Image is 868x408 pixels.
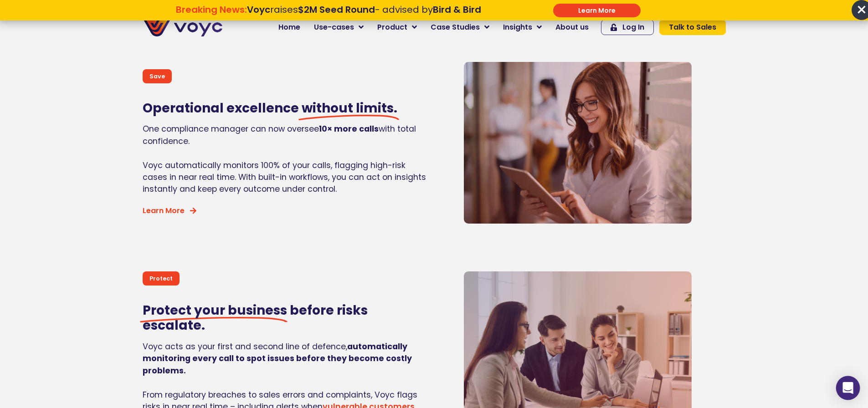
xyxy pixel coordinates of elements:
[307,18,370,36] a: Use-cases
[314,22,354,33] span: Use-cases
[278,22,300,33] span: Home
[549,18,596,36] a: About us
[143,301,368,335] span: before risks escalate.
[496,18,549,36] a: Insights
[143,353,412,376] strong: monitoring every call to spot issues before they become costly problems.
[143,159,430,195] p: Voyc automatically monitors 100% of your calls, flagging high-risk cases in near real time. With ...
[836,376,860,400] div: Open Intercom Messenger
[298,3,375,16] strong: $2M Seed Round
[431,22,480,33] span: Case Studies
[143,207,185,214] span: Learn More
[143,123,430,147] p: One compliance manager can now oversee with total confidence.
[601,20,654,35] a: Log In
[129,4,527,26] div: Breaking News: Voyc raises $2M Seed Round - advised by Bird & Bird
[143,207,196,214] a: Learn More
[555,22,589,33] span: About us
[143,99,299,117] span: Operational excellence
[143,303,287,318] span: Protect your business
[659,20,726,35] a: Talk to Sales
[149,274,173,283] p: Protect
[319,123,379,134] strong: 10× more calls
[669,24,716,31] span: Talk to Sales
[503,22,532,33] span: Insights
[302,101,397,116] span: without limits.
[143,341,430,377] p: Voyc acts as your first and second line of defence,
[347,341,407,352] strong: automatically
[433,3,481,16] strong: Bird & Bird
[247,3,270,16] strong: Voyc
[424,18,496,36] a: Case Studies
[247,3,481,16] span: raises - advised by
[272,18,307,36] a: Home
[370,18,424,36] a: Product
[149,72,165,81] p: Save
[622,24,644,31] span: Log In
[143,18,222,36] img: voyc-full-logo
[553,4,641,17] div: Submit
[176,3,247,16] strong: Breaking News:
[377,22,407,33] span: Product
